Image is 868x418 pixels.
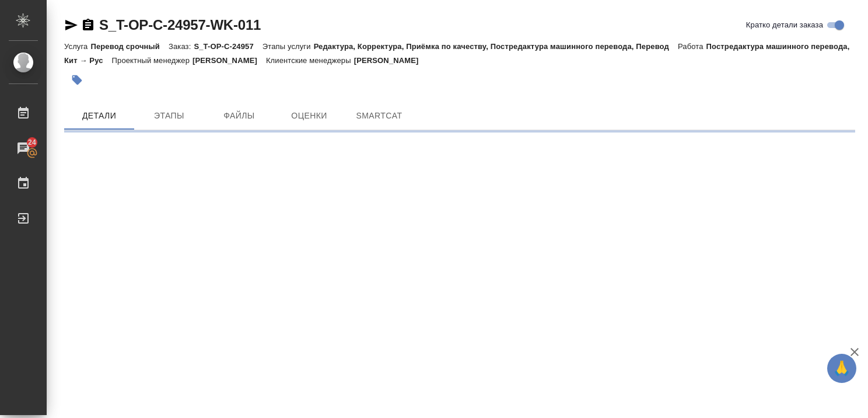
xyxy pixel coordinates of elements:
button: Добавить тэг [64,67,90,93]
p: Этапы услуги [262,42,314,51]
span: Кратко детали заказа [746,19,823,31]
span: SmartCat [351,109,407,123]
p: S_T-OP-C-24957 [194,42,262,51]
span: 24 [21,137,43,148]
p: [PERSON_NAME] [192,56,266,65]
p: [PERSON_NAME] [354,56,428,65]
p: Услуга [64,42,90,51]
span: Оценки [281,109,337,123]
p: Заказ: [169,42,194,51]
p: Клиентские менеджеры [266,56,354,65]
a: 24 [3,134,44,163]
p: Проектный менеджер [112,56,192,65]
span: Этапы [141,109,197,123]
button: 🙏 [827,354,856,383]
p: Редактура, Корректура, Приёмка по качеству, Постредактура машинного перевода, Перевод [314,42,678,51]
p: Работа [678,42,706,51]
span: Детали [71,109,127,123]
p: Перевод срочный [90,42,169,51]
a: S_T-OP-C-24957-WK-011 [99,17,261,33]
span: Файлы [211,109,267,123]
button: Скопировать ссылку для ЯМессенджера [64,18,78,32]
button: Скопировать ссылку [81,18,95,32]
span: 🙏 [832,356,852,381]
